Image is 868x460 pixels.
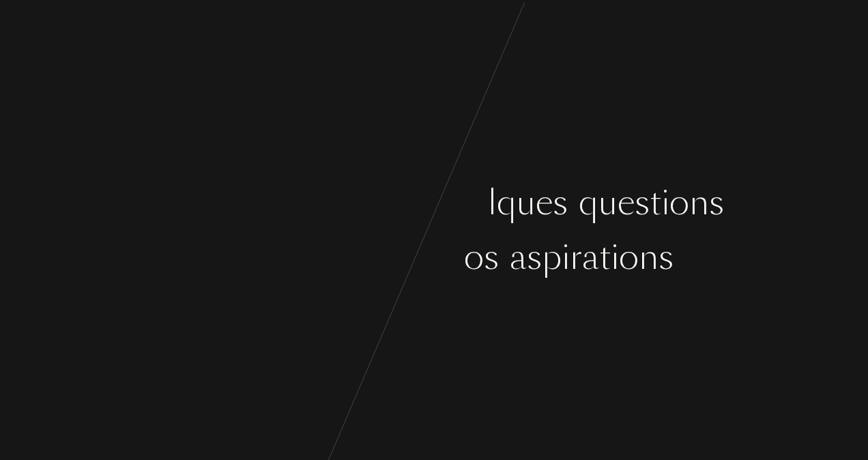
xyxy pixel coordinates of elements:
[488,177,497,229] div: l
[661,177,669,229] div: i
[579,177,598,229] div: q
[172,177,192,229] div: o
[409,177,421,229] div: r
[618,177,635,229] div: e
[195,232,210,283] div: s
[517,177,536,229] div: u
[619,232,639,283] div: o
[709,177,724,229] div: s
[252,232,267,283] div: v
[372,177,392,229] div: p
[536,177,553,229] div: e
[222,177,253,229] div: m
[598,177,618,229] div: u
[144,177,172,229] div: C
[372,232,384,283] div: t
[689,177,709,229] div: n
[267,232,287,283] div: o
[290,177,306,229] div: ç
[313,232,333,283] div: g
[392,177,409,229] div: a
[353,232,372,283] div: û
[484,232,499,283] div: s
[542,232,562,283] div: p
[639,232,659,283] div: n
[229,232,242,283] div: r
[333,232,353,283] div: o
[326,177,346,229] div: n
[582,232,599,283] div: a
[510,232,527,283] div: a
[669,177,689,229] div: o
[449,232,464,283] div: v
[287,232,302,283] div: s
[346,177,361,229] div: s
[553,177,568,229] div: s
[253,177,270,229] div: e
[432,177,452,229] div: q
[659,232,674,283] div: s
[650,177,661,229] div: t
[384,232,399,283] div: s
[611,232,619,283] div: i
[452,177,471,229] div: u
[464,232,484,283] div: o
[599,232,611,283] div: t
[210,232,229,283] div: u
[306,177,326,229] div: o
[471,177,488,229] div: e
[270,177,290,229] div: n
[409,232,426,283] div: e
[527,232,542,283] div: s
[635,177,650,229] div: s
[570,232,582,283] div: r
[192,177,222,229] div: m
[426,232,438,283] div: t
[497,177,517,229] div: q
[562,232,570,283] div: i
